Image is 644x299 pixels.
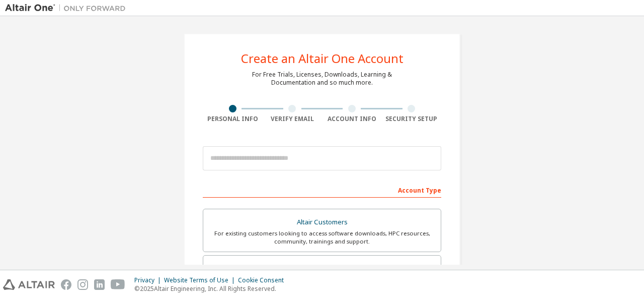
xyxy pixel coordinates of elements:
div: Account Type [203,182,441,198]
div: Website Terms of Use [164,276,238,284]
div: Students [209,262,435,276]
img: linkedin.svg [94,279,105,290]
img: altair_logo.svg [3,279,55,290]
div: Create an Altair One Account [241,52,404,65]
div: Account Info [322,115,382,123]
p: © 2025 Altair Engineering, Inc. All Rights Reserved. [134,284,290,293]
div: Altair Customers [209,215,435,229]
div: Verify Email [263,115,323,123]
img: Altair One [5,3,131,13]
div: Cookie Consent [238,276,290,284]
div: Privacy [134,276,164,284]
img: facebook.svg [61,279,71,290]
div: Security Setup [382,115,442,123]
div: For existing customers looking to access software downloads, HPC resources, community, trainings ... [209,229,435,246]
img: youtube.svg [111,279,125,290]
img: instagram.svg [77,279,88,290]
div: Personal Info [203,115,263,123]
div: For Free Trials, Licenses, Downloads, Learning & Documentation and so much more. [252,71,392,87]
